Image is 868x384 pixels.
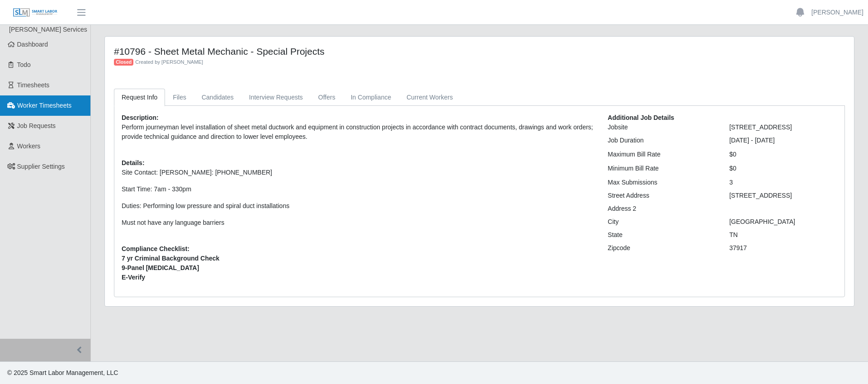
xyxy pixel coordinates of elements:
[122,263,594,273] span: 9-Panel [MEDICAL_DATA]
[601,243,722,253] div: Zipcode
[7,369,118,376] span: © 2025 Smart Labor Management, LLC
[122,114,159,121] b: Description:
[114,59,133,66] span: Closed
[122,168,594,177] p: Site Contact: [PERSON_NAME]: [PHONE_NUMBER]
[122,159,145,166] b: Details:
[17,142,41,150] span: Workers
[13,8,58,18] img: SLM Logo
[165,89,194,106] a: Files
[608,114,674,121] b: Additional Job Details
[9,26,87,33] span: [PERSON_NAME] Services
[17,81,50,89] span: Timesheets
[122,245,189,252] b: Compliance Checklist:
[17,102,71,109] span: Worker Timesheets
[722,217,844,227] div: [GEOGRAPHIC_DATA]
[601,217,722,227] div: City
[343,89,399,106] a: In Compliance
[722,164,844,173] div: $0
[722,230,844,240] div: TN
[722,178,844,187] div: 3
[722,150,844,159] div: $0
[135,59,203,65] span: Created by [PERSON_NAME]
[194,89,241,106] a: Candidates
[722,123,844,132] div: [STREET_ADDRESS]
[122,185,594,194] p: Start Time: 7am - 330pm
[399,89,460,106] a: Current Workers
[601,178,722,187] div: Max Submissions
[601,191,722,200] div: Street Address
[311,89,343,106] a: Offers
[811,8,863,17] a: [PERSON_NAME]
[122,254,594,263] span: 7 yr Criminal Background Check
[601,136,722,145] div: Job Duration
[601,150,722,159] div: Maximum Bill Rate
[722,243,844,253] div: 37917
[122,218,594,228] p: Must not have any language barriers
[122,123,594,142] p: Perform journeyman level installation of sheet metal ductwork and equipment in construction proje...
[114,89,165,106] a: Request Info
[241,89,311,106] a: Interview Requests
[722,191,844,200] div: [STREET_ADDRESS]
[17,41,48,48] span: Dashboard
[17,122,56,129] span: Job Requests
[122,201,594,211] p: Duties: Performing low pressure and spiral duct installations
[17,61,31,68] span: Todo
[601,164,722,173] div: Minimum Bill Rate
[17,163,65,170] span: Supplier Settings
[601,204,722,213] div: Address 2
[601,123,722,132] div: Jobsite
[122,273,594,282] span: E-Verify
[722,136,844,145] div: [DATE] - [DATE]
[114,46,659,57] h4: #10796 - Sheet Metal Mechanic - Special Projects
[601,230,722,240] div: State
